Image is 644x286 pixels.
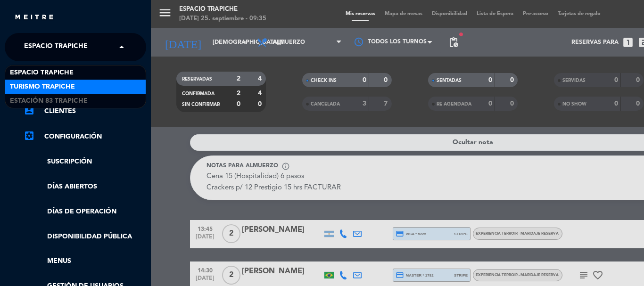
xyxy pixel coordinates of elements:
[24,131,146,142] a: Configuración
[14,14,54,21] img: MEITRE
[24,130,35,141] i: settings_applications
[10,67,74,78] span: Espacio Trapiche
[24,206,146,217] a: Días de Operación
[24,106,146,117] a: account_boxClientes
[24,231,146,242] a: Disponibilidad pública
[24,37,88,57] span: Espacio Trapiche
[24,181,146,192] a: Días abiertos
[24,105,35,116] i: account_box
[24,256,146,267] a: Menus
[24,156,146,167] a: Suscripción
[10,96,88,106] span: Estación 83 Trapiche
[10,82,75,92] span: Turismo Trapiche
